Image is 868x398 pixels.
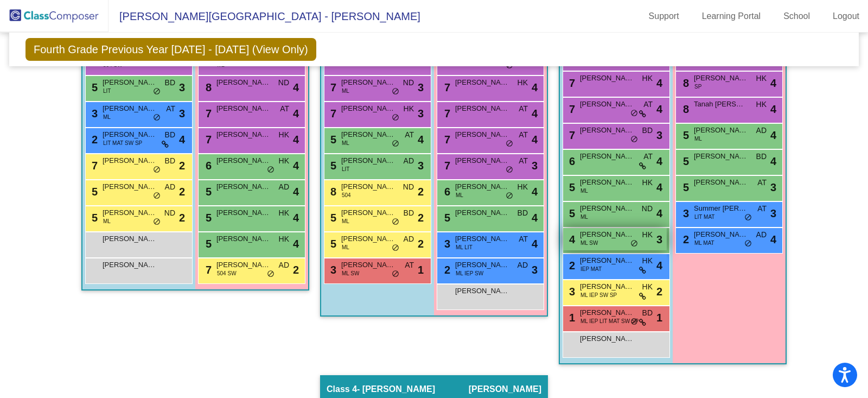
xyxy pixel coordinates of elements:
span: [PERSON_NAME] [216,181,271,192]
span: 7 [328,108,336,119]
span: AT [280,103,289,115]
span: 4 [532,184,538,200]
span: 4 [656,101,662,117]
span: do_not_disturb_alt [630,135,638,144]
span: 2 [442,264,450,276]
span: AD [165,181,175,193]
span: do_not_disturb_alt [506,140,513,148]
span: 2 [179,184,185,200]
span: [PERSON_NAME] [216,103,271,114]
span: [PERSON_NAME] [580,281,634,292]
span: 4 [179,131,185,148]
span: AT [643,151,653,162]
span: 3 [418,79,424,96]
span: 5 [89,81,98,93]
span: do_not_disturb_alt [153,87,161,96]
span: do_not_disturb_alt [267,166,275,174]
span: AT [757,177,767,188]
span: BD [756,151,767,162]
span: [PERSON_NAME][GEOGRAPHIC_DATA] - [PERSON_NAME] [108,8,420,25]
span: 7 [442,160,450,172]
span: ND [403,181,414,193]
span: 2 [680,233,689,245]
span: 3 [680,207,689,219]
span: SP [694,83,701,91]
span: BD [518,207,528,219]
span: [PERSON_NAME] [469,384,541,395]
span: 2 [179,210,185,226]
span: 4 [532,105,538,122]
span: 2 [418,210,424,226]
span: AT [166,103,175,115]
span: do_not_disturb_alt [392,140,399,148]
span: 7 [442,134,450,146]
span: ND [278,77,289,89]
span: [PERSON_NAME] [341,77,395,88]
span: do_not_disturb_alt [392,244,399,252]
span: LIT [342,165,349,173]
span: [PERSON_NAME] [455,155,509,166]
span: 3 [442,238,450,250]
span: 2 [418,236,424,252]
span: [PERSON_NAME] ([PERSON_NAME]) [PERSON_NAME] [341,103,395,114]
span: ML IEP SW SP [580,291,617,299]
span: 3 [770,205,776,222]
span: HK [642,281,653,293]
span: 6 [203,160,212,172]
span: ML [103,113,111,121]
span: do_not_disturb_alt [392,113,399,122]
span: 5 [89,212,98,224]
span: 5 [566,181,575,193]
span: 5 [328,238,336,250]
span: [PERSON_NAME] [580,255,634,266]
span: 5 [442,212,450,224]
span: [PERSON_NAME] [341,233,395,244]
span: 4 [566,233,575,245]
span: [PERSON_NAME] [580,203,634,214]
span: 3 [656,231,662,248]
span: [PERSON_NAME] [580,125,634,136]
span: AD [756,229,767,241]
span: HK [279,155,289,167]
span: 8 [680,103,689,115]
span: ML [342,243,349,251]
span: LIT MAT SW SP [103,139,142,147]
span: [PERSON_NAME] [103,103,157,114]
span: - [PERSON_NAME] [357,384,435,395]
span: [PERSON_NAME] [341,155,395,166]
span: HK [642,229,653,241]
span: 5 [203,186,212,198]
span: 7 [566,129,575,141]
span: [PERSON_NAME] [341,260,395,270]
span: Class 4 [327,384,357,395]
span: 3 [656,127,662,143]
span: ND [642,203,653,214]
span: BD [165,77,175,89]
span: 7 [566,77,575,89]
span: 5 [328,212,336,224]
span: [PERSON_NAME] [580,151,634,162]
span: [PERSON_NAME] [580,73,634,84]
span: 6 [566,155,575,167]
span: do_not_disturb_alt [506,166,513,174]
span: do_not_disturb_alt [392,270,399,279]
span: [PERSON_NAME] [103,260,157,270]
span: [PERSON_NAME] [341,129,395,140]
span: ML [694,135,702,143]
span: HK [279,129,289,141]
span: [PERSON_NAME] [455,233,509,244]
span: HK [279,207,289,219]
span: [PERSON_NAME] [103,155,157,166]
span: HK [404,103,414,115]
span: 7 [89,160,98,172]
span: [PERSON_NAME] [580,333,634,344]
a: Support [640,8,688,25]
span: 1 [566,312,575,324]
span: [PERSON_NAME] [455,77,509,88]
span: 5 [680,155,689,167]
a: Learning Portal [693,8,770,25]
span: 3 [418,157,424,174]
span: AT [757,203,767,214]
span: do_not_disturb_alt [153,192,161,200]
span: 504 [342,191,351,199]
